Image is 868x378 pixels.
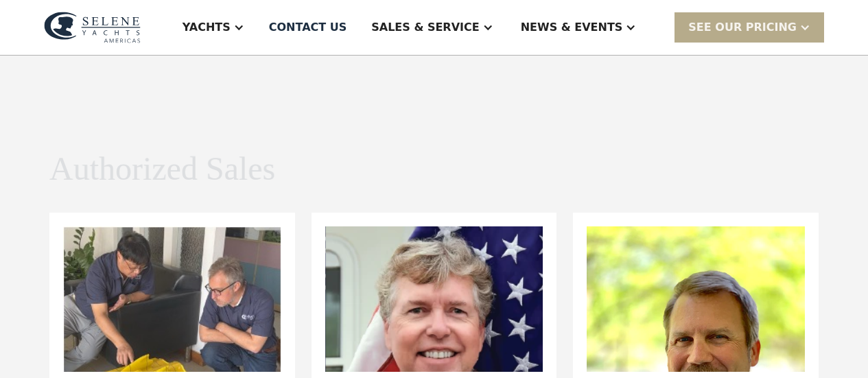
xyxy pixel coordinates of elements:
[688,19,797,36] div: SEE Our Pricing
[183,19,231,36] div: Yachts
[521,19,623,36] div: News & EVENTS
[371,19,479,36] div: Sales & Service
[44,12,141,43] img: logo
[675,12,824,42] div: SEE Our Pricing
[49,151,275,187] h1: Authorized Sales
[269,19,347,36] div: Contact US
